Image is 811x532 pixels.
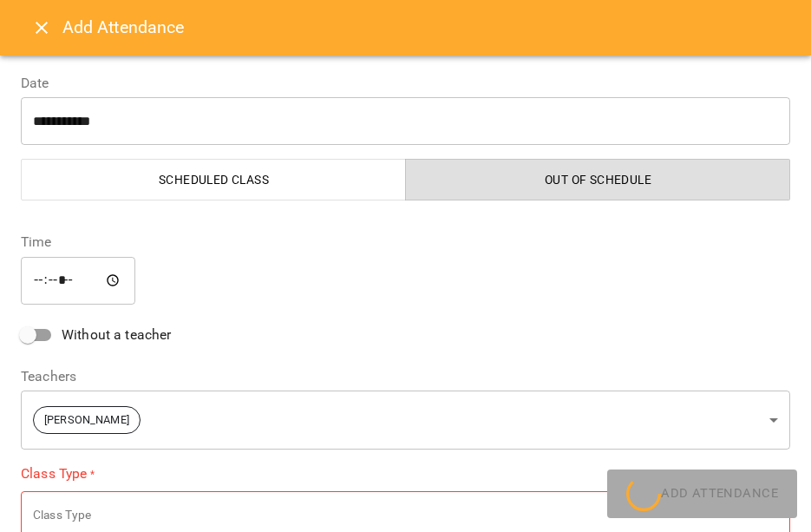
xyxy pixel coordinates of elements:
[33,507,762,524] p: Class Type
[21,76,790,90] label: Date
[21,7,62,49] button: Close
[21,235,790,249] label: Time
[21,370,790,384] label: Teachers
[21,390,790,450] div: [PERSON_NAME]
[32,169,396,190] span: Scheduled class
[62,325,172,345] span: Without a teacher
[62,14,790,41] h6: Add Attendance
[416,169,780,190] span: Out of Schedule
[21,463,790,483] label: Class Type
[34,412,140,429] span: [PERSON_NAME]
[21,159,406,200] button: Scheduled class
[405,159,790,200] button: Out of Schedule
